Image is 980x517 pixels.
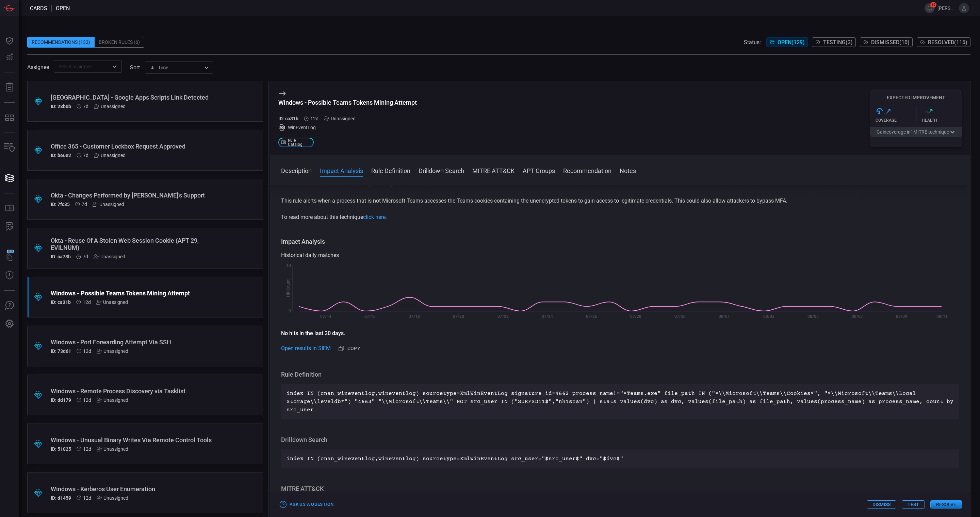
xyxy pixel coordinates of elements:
text: 08/01 [719,314,730,319]
text: 07/28 [630,314,641,319]
div: Unassigned [324,116,356,121]
div: Broken Rules (6) [95,37,144,48]
button: Notes [620,166,636,174]
label: sort [130,64,140,71]
div: Windows - Possible Teams Tokens Mining Attempt [51,290,214,297]
button: Drilldown Search [419,166,464,174]
div: Coverage [876,118,916,123]
span: Resolved ( 116 ) [928,39,967,46]
button: Cards [1,170,18,186]
div: Unassigned [93,202,124,207]
span: Aug 14, 2025 4:08 AM [310,116,318,121]
div: Unassigned [94,104,126,109]
button: Dismissed(10) [860,37,913,47]
div: Recommendations (132) [27,37,95,48]
span: Open ( 129 ) [778,39,805,46]
text: 08/03 [763,314,774,319]
span: Aug 14, 2025 4:08 AM [83,348,91,354]
span: 15 [930,2,936,7]
h5: ID: 28b0b [51,104,71,109]
span: Aug 19, 2025 7:57 AM [83,254,88,259]
text: 07/30 [674,314,686,319]
button: Preferences [1,316,18,332]
div: Health [922,118,962,123]
button: MITRE - Detection Posture [1,109,18,126]
button: Inventory [1,140,18,156]
button: Rule Definition [371,166,410,174]
h5: ID: 73d61 [51,348,71,354]
button: Gaincoverage in1MITRE technique [870,127,962,137]
a: click here. [363,214,387,220]
span: Aug 14, 2025 4:08 AM [83,495,91,501]
button: Test [902,500,925,509]
h5: ID: ca78b [51,254,71,259]
button: Threat Intelligence [1,267,18,283]
p: To read more about this technique [281,213,959,221]
div: Okta - Reuse Of A Stolen Web Session Cookie (APT 29, EVILNUM) [51,237,214,251]
h5: Expected Improvement [870,95,962,100]
text: 08/09 [896,314,907,319]
text: 08/07 [852,314,863,319]
button: Impact Analysis [320,166,363,174]
span: 1 [911,129,913,135]
h5: ID: ca31b [278,116,298,121]
div: Palo Alto - Google Apps Scripts Link Detected [51,94,214,101]
span: Aug 14, 2025 4:08 AM [83,299,91,305]
div: Windows - Remote Process Discovery via Tasklist [51,387,214,395]
div: Windows - Kerberos User Enumeration [51,485,214,493]
button: Copy [336,343,363,354]
text: 07/18 [409,314,420,319]
text: 07/22 [497,314,509,319]
div: Unassigned [97,446,128,452]
button: Detections [1,49,18,65]
div: Unassigned [97,495,128,501]
div: Unassigned [94,254,125,259]
text: 07/16 [364,314,376,319]
text: 07/20 [453,314,464,319]
strong: No hits in the last 30 days. [281,330,345,337]
div: Windows - Unusual Binary Writes Via Remote Control Tools [51,436,214,444]
span: Status: [744,39,761,46]
span: Aug 19, 2025 7:57 AM [83,153,88,158]
text: 07/26 [586,314,597,319]
div: Unassigned [96,299,128,305]
h3: Impact Analysis [281,238,959,246]
span: Aug 19, 2025 7:57 AM [82,202,87,207]
button: Ask Us A Question [1,297,18,314]
span: Aug 14, 2025 4:08 AM [83,446,91,452]
button: Dismiss [867,500,896,509]
div: Unassigned [97,348,128,354]
h3: Drilldown Search [281,436,959,444]
text: Hit Count [286,279,291,297]
h3: Rule Definition [281,370,959,379]
button: Rule Catalog [1,200,18,217]
button: APT Groups [523,166,555,174]
span: Dismissed ( 10 ) [871,39,910,46]
button: 15 [925,3,935,13]
span: Aug 14, 2025 4:08 AM [83,397,91,403]
p: index IN (cnan_wineventlog,wineventlog) sourcetype=XmlWinEventLog signature_id=4663 process_name!... [287,390,954,414]
div: Historical daily matches [281,251,959,259]
h5: ID: dd179 [51,397,71,403]
h5: ID: d1459 [51,495,71,501]
text: 07/14 [320,314,331,319]
span: Aug 19, 2025 7:57 AM [83,104,88,109]
button: Reports [1,79,18,96]
h3: MITRE ATT&CK [281,485,959,493]
h5: ID: 51825 [51,446,71,452]
h5: ID: 7fc85 [51,202,70,207]
span: Testing ( 3 ) [823,39,853,46]
h5: ID: be6e2 [51,153,71,158]
div: Okta - Changes Performed by Okta's Support [51,192,214,199]
text: 0 [289,309,291,313]
button: MITRE ATT&CK [472,166,514,174]
a: Open results in SIEM [281,344,331,352]
div: Unassigned [97,397,128,403]
div: WinEventLog [278,124,417,131]
button: Resolve [930,500,962,509]
div: Unassigned [94,153,126,158]
button: Testing(3) [812,37,856,47]
span: open [56,5,70,12]
button: Ask Us a Question [278,499,335,510]
span: Cards [30,5,47,12]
